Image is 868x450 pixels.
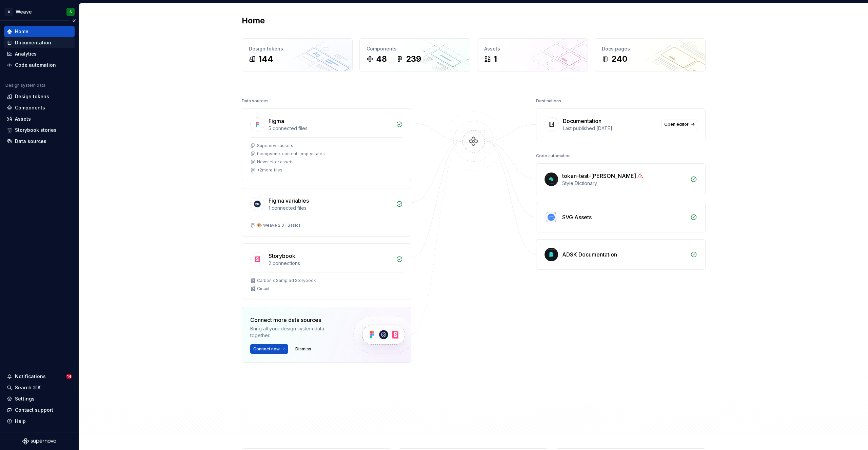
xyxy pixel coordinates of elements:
[1,4,77,19] button: AWeaveS
[15,39,51,46] div: Documentation
[250,316,342,324] div: Connect more data sources
[269,197,309,205] div: Figma variables
[5,83,45,88] div: Design system data
[292,344,314,354] button: Dismiss
[4,102,75,113] a: Components
[15,138,46,145] div: Data sources
[269,205,392,211] div: 1 connected files
[295,346,311,352] span: Dismiss
[257,151,325,157] div: thompsone-content-emptystates
[269,252,295,260] div: Storybook
[536,96,561,106] div: Destinations
[269,260,392,267] div: 2 connections
[4,114,75,124] a: Assets
[257,286,270,291] div: Circuit
[4,37,75,48] a: Documentation
[15,104,45,111] div: Components
[242,243,411,300] a: Storybook2 connectionsCarbonix Sampled StorybookCircuit
[242,96,269,106] div: Data sources
[242,188,411,237] a: Figma variables1 connected files🎨 Weave 2.0 | Basics
[484,45,581,52] div: Assets
[4,136,75,147] a: Data sources
[15,373,46,380] div: Notifications
[611,54,627,64] div: 240
[661,120,697,129] a: Open editor
[4,405,75,415] button: Contact support
[69,16,79,25] button: Collapse sidebar
[15,50,37,57] div: Analytics
[15,28,28,35] div: Home
[562,213,592,221] div: SVG Assets
[563,117,601,125] div: Documentation
[16,8,32,15] div: Weave
[494,54,497,64] div: 1
[4,48,75,59] a: Analytics
[4,416,75,427] button: Help
[5,8,13,16] div: A
[4,371,75,382] button: Notifications14
[15,93,49,100] div: Design tokens
[15,384,41,391] div: Search ⌘K
[563,125,657,132] div: Last published [DATE]
[257,223,301,228] div: 🎨 Weave 2.0 | Basics
[4,91,75,102] a: Design tokens
[257,143,293,148] div: Supernova assets
[595,38,706,71] a: Docs pages240
[15,116,31,122] div: Assets
[250,325,342,339] div: Bring all your design system data together.
[376,54,387,64] div: 48
[15,127,57,134] div: Storybook stories
[15,407,53,413] div: Contact support
[562,180,686,187] div: Style Dictionary
[22,438,56,445] svg: Supernova Logo
[536,151,571,161] div: Code automation
[15,395,35,402] div: Settings
[359,38,470,71] a: Components48239
[242,38,353,71] a: Design tokens144
[562,172,636,180] div: token-test-[PERSON_NAME]
[249,45,346,52] div: Design tokens
[406,54,421,64] div: 239
[242,108,411,181] a: Figma5 connected filesSupernova assetsthompsone-content-emptystatesNewsletter assets+2more files
[602,45,698,52] div: Docs pages
[257,167,282,173] div: + 2 more files
[269,125,392,132] div: 5 connected files
[4,60,75,70] a: Code automation
[269,117,284,125] div: Figma
[253,346,280,352] span: Connect new
[250,344,288,354] button: Connect new
[4,393,75,404] a: Settings
[664,122,689,127] span: Open editor
[477,38,588,71] a: Assets1
[562,250,617,259] div: ADSK Documentation
[242,15,265,26] h2: Home
[258,54,273,64] div: 144
[257,278,316,283] div: Carbonix Sampled Storybook
[4,125,75,136] a: Storybook stories
[257,159,294,165] div: Newsletter assets
[66,374,72,379] span: 14
[4,26,75,37] a: Home
[367,45,463,52] div: Components
[4,382,75,393] button: Search ⌘K
[70,9,72,15] div: S
[15,418,26,425] div: Help
[15,62,56,68] div: Code automation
